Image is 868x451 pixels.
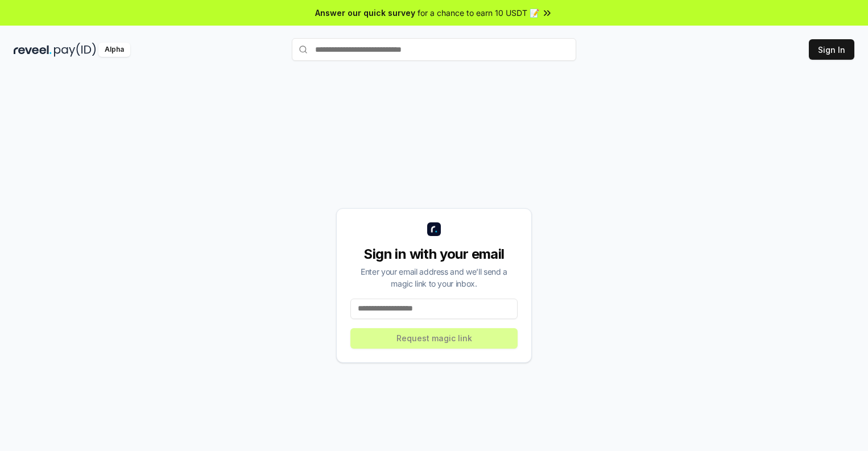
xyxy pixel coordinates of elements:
[418,7,539,19] span: for a chance to earn 10 USDT 📝
[14,43,52,57] img: reveel_dark
[98,43,130,57] div: Alpha
[315,7,415,19] span: Answer our quick survey
[350,245,518,263] div: Sign in with your email
[54,43,96,57] img: pay_id
[350,266,518,289] div: Enter your email address and we’ll send a magic link to your inbox.
[427,222,441,236] img: logo_small
[809,39,854,60] button: Sign In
